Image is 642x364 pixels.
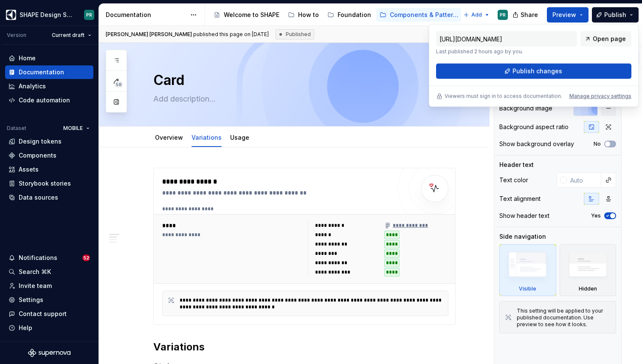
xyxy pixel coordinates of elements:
a: Components [5,149,93,162]
span: Share [521,11,538,19]
div: Published [276,29,314,40]
button: Contact support [5,307,93,321]
div: Hidden [560,244,617,296]
a: Variations [191,134,222,141]
div: SHAPE Design System [20,11,74,19]
div: Text color [499,176,528,184]
div: Text alignment [499,195,541,203]
div: This setting will be applied to your published documentation. Use preview to see how it looks. [517,308,611,328]
div: Visible [499,244,556,296]
button: Publish [592,7,639,23]
button: Help [5,321,93,335]
span: Add [471,11,482,18]
div: Notifications [19,254,57,262]
div: Contact support [19,310,67,318]
span: [PERSON_NAME] [PERSON_NAME] [106,31,192,37]
div: Search ⌘K [19,268,51,276]
button: Add [461,9,493,21]
a: Components & Patterns [376,8,463,22]
span: Preview [552,11,576,19]
a: Analytics [5,79,93,93]
div: Show background overlay [499,140,574,148]
a: How to [284,8,322,22]
div: Usage [227,128,253,146]
div: How to [298,11,319,19]
div: PR [86,11,92,18]
img: 1131f18f-9b94-42a4-847a-eabb54481545.png [6,10,16,20]
button: SHAPE Design SystemPR [2,6,97,24]
div: Dataset [7,125,26,132]
div: Settings [19,296,43,304]
div: Overview [152,128,186,146]
a: Usage [230,134,249,141]
div: Variations [188,128,225,146]
svg: Supernova Logo [28,349,70,357]
button: Manage privacy settings [569,93,631,100]
div: Hidden [579,285,597,292]
div: Foundation [338,11,371,19]
div: Version [7,32,26,39]
div: Analytics [19,82,46,90]
a: Documentation [5,65,93,79]
div: Home [19,54,36,62]
span: Publish [604,11,626,19]
button: Notifications52 [5,251,93,265]
a: Open page [580,31,631,47]
p: Viewers must sign in to access documentation. [445,93,562,100]
div: Code automation [19,96,70,104]
button: Preview [547,7,588,23]
div: Background aspect ratio [499,123,569,131]
a: Code automation [5,93,93,107]
div: Page tree [210,6,459,23]
div: Assets [19,165,39,174]
div: Visible [519,285,536,292]
a: Home [5,51,93,65]
div: Show header text [499,212,549,220]
input: Auto [567,172,601,188]
div: Background image [499,104,552,113]
a: Assets [5,163,93,176]
a: Overview [155,134,183,141]
div: Design tokens [19,137,62,146]
a: Foundation [324,8,374,22]
a: Storybook stories [5,177,93,190]
textarea: Card [152,70,454,90]
span: Current draft [52,32,84,39]
div: Invite team [19,282,52,290]
div: Side navigation [499,232,546,241]
span: published this page on [DATE] [106,31,269,38]
label: No [594,141,601,147]
span: Publish changes [512,67,562,76]
div: Documentation [106,11,186,19]
div: PR [500,11,506,18]
button: Current draft [48,29,95,41]
span: MOBILE [63,125,83,132]
a: Design tokens [5,135,93,148]
label: Yes [591,212,601,219]
span: 58 [114,81,123,88]
button: Share [508,7,543,23]
div: Header text [499,161,534,169]
a: Invite team [5,279,93,293]
div: Storybook stories [19,179,71,188]
div: Documentation [19,68,64,76]
button: Publish changes [436,64,631,79]
div: Components & Patterns [390,11,460,19]
a: Settings [5,293,93,307]
div: Help [19,324,32,332]
div: Components [19,151,56,160]
button: Search ⌘K [5,265,93,279]
div: Data sources [19,193,58,202]
span: 52 [82,254,90,261]
div: Welcome to SHAPE [224,11,279,19]
button: MOBILE [59,122,93,134]
a: Welcome to SHAPE [210,8,283,22]
h2: Variations [153,340,456,354]
p: Last published 2 hours ago by you. [436,48,577,55]
a: Data sources [5,191,93,204]
span: Open page [593,35,626,43]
